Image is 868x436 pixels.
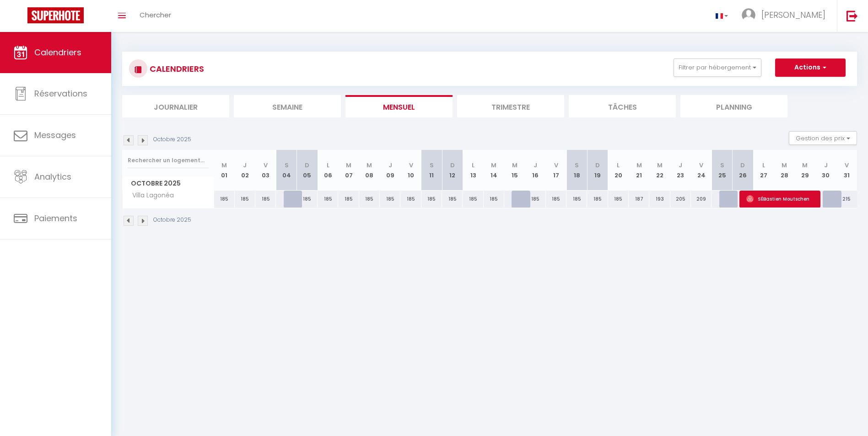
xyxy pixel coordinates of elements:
[214,191,235,207] div: 185
[657,161,663,170] abbr: M
[128,152,209,169] input: Rechercher un logement...
[575,161,579,170] abbr: S
[774,150,794,191] th: 28
[430,161,434,170] abbr: S
[472,161,474,170] abbr: L
[587,191,608,207] div: 185
[140,10,171,20] span: Chercher
[450,161,455,170] abbr: D
[122,95,229,117] li: Journalier
[400,150,421,191] th: 10
[534,161,537,170] abbr: J
[824,161,828,170] abbr: J
[421,150,442,191] th: 11
[338,191,359,207] div: 185
[674,58,761,77] button: Filtrer par hébergement
[845,161,849,170] abbr: V
[463,191,483,207] div: 185
[297,191,318,207] div: 185
[649,191,670,207] div: 193
[742,8,755,22] img: ...
[264,161,268,170] abbr: V
[846,10,858,21] img: logout
[327,161,329,170] abbr: L
[255,150,276,191] th: 03
[546,150,566,191] th: 17
[740,161,745,170] abbr: D
[746,190,815,207] span: SÉBastien Moutschen
[147,58,204,79] h3: CALENDRIERS
[836,191,857,207] div: 215
[124,191,176,201] span: Villa Lagonéa
[34,171,71,182] span: Analytics
[679,161,682,170] abbr: J
[491,161,496,170] abbr: M
[27,7,84,23] img: Super Booking
[691,150,712,191] th: 24
[380,191,400,207] div: 185
[525,191,545,207] div: 185
[338,150,359,191] th: 07
[636,161,642,170] abbr: M
[733,150,753,191] th: 26
[421,191,442,207] div: 185
[297,150,318,191] th: 05
[305,161,309,170] abbr: D
[789,131,857,145] button: Gestion des prix
[753,150,774,191] th: 27
[762,161,765,170] abbr: L
[608,191,629,207] div: 185
[234,95,341,117] li: Semaine
[829,395,861,429] iframe: Chat
[512,161,518,170] abbr: M
[359,150,380,191] th: 08
[243,161,247,170] abbr: J
[836,150,857,191] th: 31
[587,150,608,191] th: 19
[566,150,587,191] th: 18
[235,150,255,191] th: 02
[255,191,276,207] div: 185
[546,191,566,207] div: 185
[670,150,691,191] th: 23
[388,161,392,170] abbr: J
[782,161,787,170] abbr: M
[691,191,712,207] div: 209
[629,191,649,207] div: 187
[400,191,421,207] div: 185
[123,177,214,190] span: Octobre 2025
[795,150,815,191] th: 29
[484,150,504,191] th: 14
[214,150,235,191] th: 01
[367,161,372,170] abbr: M
[153,135,191,144] p: Octobre 2025
[566,191,587,207] div: 185
[670,191,691,207] div: 205
[7,4,35,31] button: Ouvrir le widget de chat LiveChat
[525,150,545,191] th: 16
[34,47,81,58] span: Calendriers
[318,150,338,191] th: 06
[595,161,600,170] abbr: D
[345,95,453,117] li: Mensuel
[629,150,649,191] th: 21
[380,150,400,191] th: 09
[802,161,808,170] abbr: M
[457,95,564,117] li: Trimestre
[463,150,483,191] th: 13
[712,150,732,191] th: 25
[442,150,463,191] th: 12
[34,213,77,224] span: Paiements
[569,95,676,117] li: Tâches
[720,161,724,170] abbr: S
[649,150,670,191] th: 22
[34,88,87,99] span: Réservations
[699,161,703,170] abbr: V
[442,191,463,207] div: 185
[680,95,787,117] li: Planning
[504,150,525,191] th: 15
[153,216,191,224] p: Octobre 2025
[554,161,558,170] abbr: V
[775,58,846,77] button: Actions
[276,150,297,191] th: 04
